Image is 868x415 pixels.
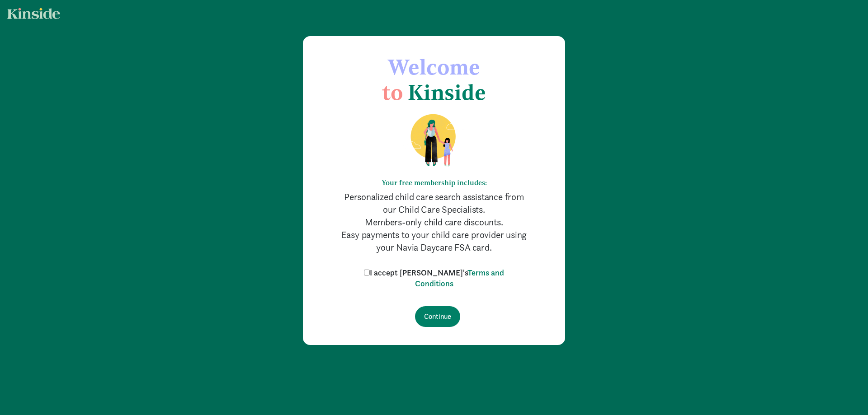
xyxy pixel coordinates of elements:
[339,178,529,187] h6: Your free membership includes:
[415,306,460,327] input: Continue
[382,79,403,105] span: to
[388,54,480,80] span: Welcome
[339,228,529,254] p: Easy payments to your child care provider using your Navia Daycare FSA card.
[362,267,506,289] label: I accept [PERSON_NAME]'s
[400,113,469,168] img: illustration-mom-daughter.png
[339,191,529,216] p: Personalized child care search assistance from our Child Care Specialists.
[415,267,505,289] a: Terms and Conditions
[7,8,60,19] img: light.svg
[339,216,529,228] p: Members-only child care discounts.
[364,270,370,275] input: I accept [PERSON_NAME]'sTerms and Conditions
[408,79,486,105] span: Kinside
